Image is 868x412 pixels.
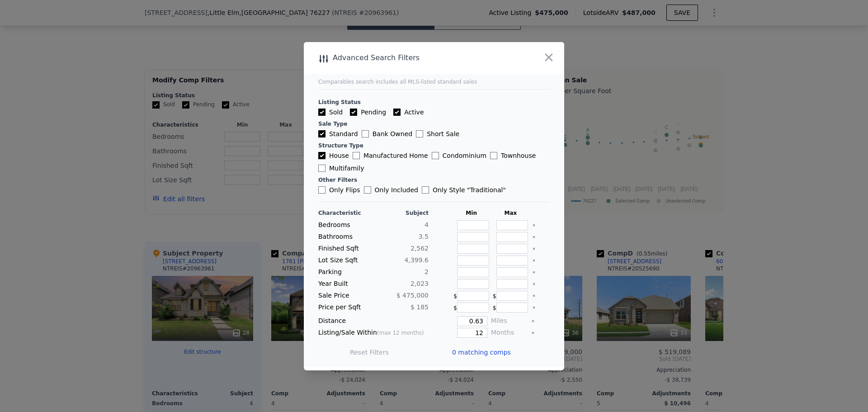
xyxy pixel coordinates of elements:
div: Bedrooms [318,220,372,230]
div: Parking [318,267,372,277]
label: Condominium [432,151,486,160]
input: Townhouse [490,152,497,159]
div: Subject [375,209,429,217]
button: Clear [531,331,535,335]
span: 0 matching comps [452,348,511,357]
input: Manufactured Home [353,152,360,159]
button: Reset [350,348,389,357]
label: Standard [318,129,358,138]
input: Pending [350,109,357,116]
label: House [318,151,349,160]
button: Clear [532,235,536,239]
label: Active [393,108,424,117]
input: Only Style "Traditional" [422,186,429,194]
input: House [318,152,325,159]
button: Clear [532,294,536,298]
button: Clear [532,223,536,227]
div: Characteristic [318,209,372,217]
button: Clear [532,306,536,309]
div: $ [453,291,489,301]
input: Sold [318,109,325,116]
input: Short Sale [416,130,423,137]
div: $ [453,303,489,313]
label: Pending [350,108,386,117]
div: Year Built [318,279,372,289]
div: Miles [491,316,528,326]
span: $ 475,000 [396,292,429,299]
label: Sold [318,108,343,117]
div: Other Filters [318,176,550,184]
div: Lot Size Sqft [318,256,372,265]
span: (max 12 months) [377,330,424,336]
input: Condominium [432,152,439,159]
input: Multifamily [318,165,325,172]
label: Multifamily [318,164,364,173]
span: 4 [425,221,429,228]
div: $ [493,291,528,301]
input: Bank Owned [362,130,369,137]
div: Sale Type [318,120,550,128]
div: Listing/Sale Within [318,328,429,338]
span: 2 [425,268,429,275]
input: Only Included [364,186,371,194]
input: Only Flips [318,186,325,194]
div: Distance [318,316,429,326]
span: 4,399.6 [405,256,429,264]
div: Structure Type [318,142,550,149]
span: 2,023 [410,280,429,287]
label: Manufactured Home [353,151,428,160]
div: Listing Status [318,99,550,106]
span: $ 185 [410,303,429,311]
div: Bathrooms [318,232,372,242]
button: Clear [532,282,536,286]
label: Bank Owned [362,129,412,138]
button: Clear [532,259,536,262]
button: Clear [532,247,536,251]
label: Only Flips [318,185,360,194]
div: Comparables search includes all MLS-listed standard sales [318,78,550,85]
label: Short Sale [416,129,459,138]
div: Months [491,328,528,338]
div: Sale Price [318,291,372,301]
label: Only Included [364,185,418,194]
div: $ [493,303,528,313]
input: Standard [318,130,325,137]
button: Clear [532,270,536,274]
button: Clear [531,319,535,323]
span: 3.5 [419,233,429,240]
span: 2,562 [410,245,429,252]
label: Only Style " Traditional " [422,185,506,194]
div: Price per Sqft [318,303,372,313]
label: Townhouse [490,151,536,160]
div: Max [493,209,528,217]
input: Active [393,109,401,116]
div: Min [453,209,489,217]
div: Finished Sqft [318,244,372,254]
div: Advanced Search Filters [304,52,512,64]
